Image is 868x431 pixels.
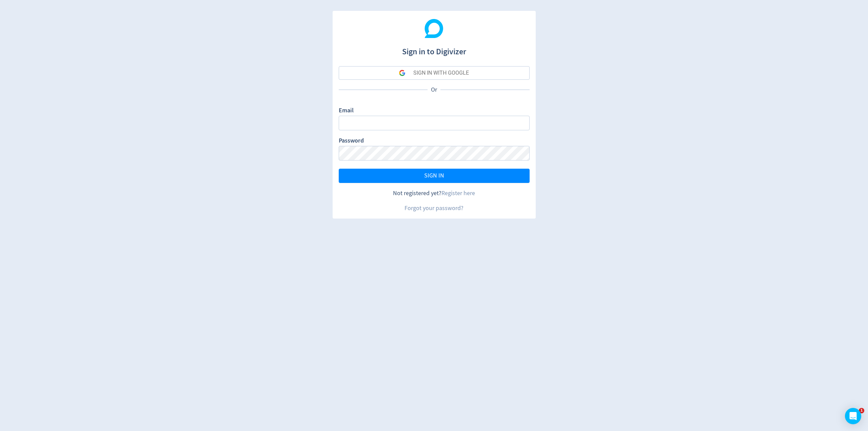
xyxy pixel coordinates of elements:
a: Register here [441,189,475,197]
span: SIGN IN [424,173,444,179]
div: SIGN IN WITH GOOGLE [413,66,469,80]
div: Open Intercom Messenger [845,408,861,424]
p: Or [428,86,440,94]
label: Email [339,106,354,116]
span: 1 [859,408,864,413]
h1: Sign in to Digivizer [339,40,530,58]
a: Forgot your password? [405,204,463,212]
label: Password [339,136,364,146]
button: SIGN IN WITH GOOGLE [339,66,530,80]
div: Not registered yet? [339,189,530,198]
button: SIGN IN [339,169,530,183]
img: Digivizer Logo [425,19,443,38]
